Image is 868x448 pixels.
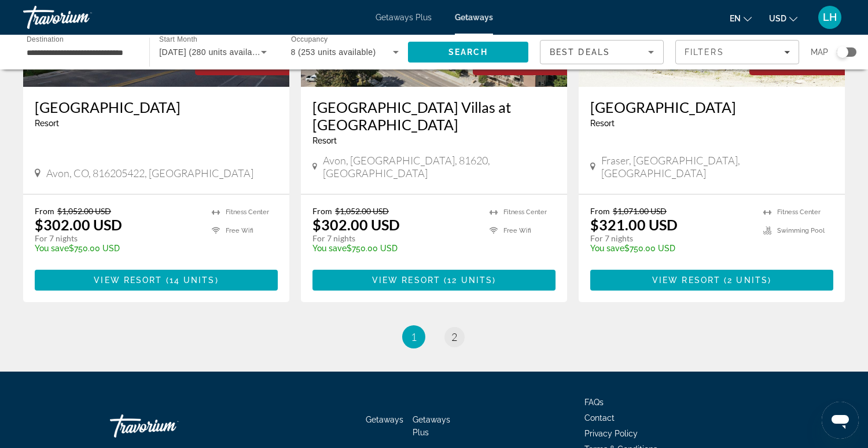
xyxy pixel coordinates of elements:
[584,398,604,407] a: FAQs
[35,216,122,233] p: $302.00 USD
[584,413,615,423] a: Contact
[35,233,200,244] p: For 7 nights
[590,216,678,233] p: $321.00 USD
[27,35,64,43] span: Destination
[769,14,786,23] span: USD
[777,227,825,234] span: Swimming Pool
[312,270,556,291] button: View Resort(12 units)
[366,415,403,424] a: Getaways
[730,10,752,27] button: Change language
[35,98,278,116] a: [GEOGRAPHIC_DATA]
[590,244,624,253] span: You save
[226,227,253,234] span: Free Wifi
[23,325,845,348] nav: Pagination
[590,270,833,291] button: View Resort(2 units)
[335,206,389,216] span: $1,052.00 USD
[823,12,837,23] span: LH
[769,10,797,27] button: Change currency
[675,40,799,64] button: Filters
[503,227,531,234] span: Free Wifi
[376,13,432,22] a: Getaways Plus
[447,276,492,285] span: 12 units
[57,206,111,216] span: $1,052.00 USD
[46,167,253,179] span: Avon, CO, 816205422, [GEOGRAPHIC_DATA]
[601,154,833,179] span: Fraser, [GEOGRAPHIC_DATA], [GEOGRAPHIC_DATA]
[312,233,478,244] p: For 7 nights
[27,46,134,60] input: Select destination
[312,136,337,145] span: Resort
[170,276,215,285] span: 14 units
[291,36,328,43] span: Occupancy
[440,276,496,285] span: ( )
[110,409,226,443] a: Go Home
[408,42,528,63] button: Search
[291,47,376,57] span: 8 (253 units available)
[35,119,59,128] span: Resort
[685,47,724,57] span: Filters
[448,47,488,57] span: Search
[613,206,667,216] span: $1,071.00 USD
[451,331,457,343] span: 2
[584,429,638,438] a: Privacy Policy
[590,98,833,116] a: [GEOGRAPHIC_DATA]
[413,415,450,437] a: Getaways Plus
[162,276,218,285] span: ( )
[822,402,859,439] iframe: Button to launch messaging window
[777,208,821,216] span: Fitness Center
[590,233,752,244] p: For 7 nights
[727,276,768,285] span: 2 units
[550,47,610,57] span: Best Deals
[159,47,267,57] span: [DATE] (280 units available)
[94,276,162,285] span: View Resort
[730,14,741,23] span: en
[590,244,752,253] p: $750.00 USD
[455,13,493,22] a: Getaways
[411,331,417,343] span: 1
[590,119,615,128] span: Resort
[35,244,200,253] p: $750.00 USD
[35,270,278,291] button: View Resort(14 units)
[159,36,197,43] span: Start Month
[312,216,400,233] p: $302.00 USD
[323,154,556,179] span: Avon, [GEOGRAPHIC_DATA], 81620, [GEOGRAPHIC_DATA]
[590,206,610,216] span: From
[652,276,720,285] span: View Resort
[35,206,54,216] span: From
[312,244,347,253] span: You save
[503,208,547,216] span: Fitness Center
[372,276,440,285] span: View Resort
[312,206,332,216] span: From
[550,45,654,59] mat-select: Sort by
[312,244,478,253] p: $750.00 USD
[811,44,828,60] span: Map
[226,208,269,216] span: Fitness Center
[720,276,771,285] span: ( )
[312,98,556,133] a: [GEOGRAPHIC_DATA] Villas at [GEOGRAPHIC_DATA]
[815,5,845,30] button: User Menu
[35,244,69,253] span: You save
[23,2,139,32] a: Travorium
